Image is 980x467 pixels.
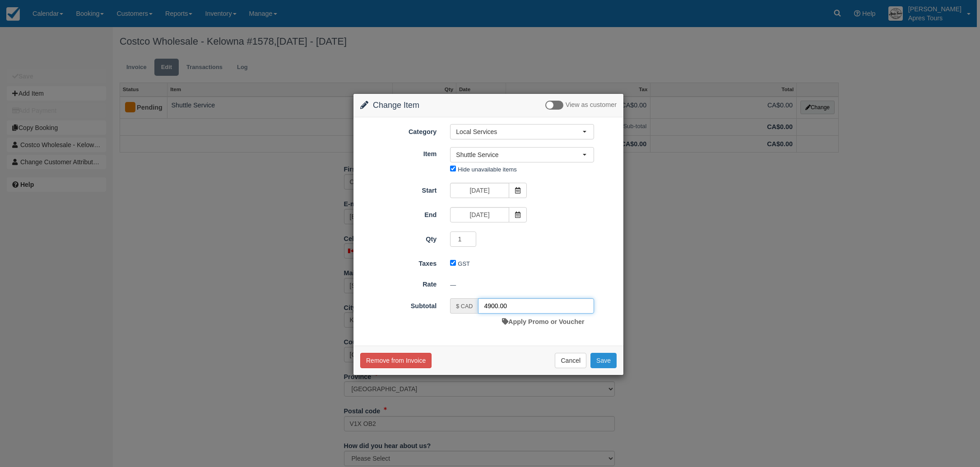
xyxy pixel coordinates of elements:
[590,353,617,368] button: Save
[353,124,443,137] label: Category
[502,318,584,325] a: Apply Promo or Voucher
[360,353,432,368] button: Remove from Invoice
[566,102,617,109] span: View as customer
[458,166,516,173] label: Hide unavailable items
[353,207,443,220] label: End
[353,183,443,195] label: Start
[555,353,586,368] button: Cancel
[373,101,419,110] span: Change Item
[456,150,582,159] span: Shuttle Service
[456,127,582,136] span: Local Services
[353,277,443,289] label: Rate
[353,298,443,311] label: Subtotal
[456,303,473,310] small: $ CAD
[353,256,443,268] label: Taxes
[353,231,443,244] label: Qty
[353,146,443,159] label: Item
[443,277,623,292] div: —
[458,260,470,267] label: GST
[450,124,594,139] button: Local Services
[450,147,594,162] button: Shuttle Service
